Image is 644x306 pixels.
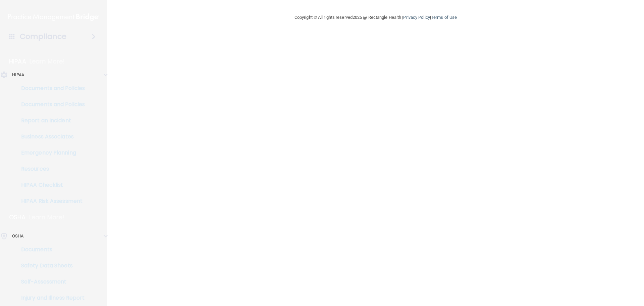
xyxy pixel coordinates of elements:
p: OSHA [12,232,23,240]
p: Self-Assessment [4,278,96,285]
p: Learn More! [30,57,65,65]
p: Resources [4,166,96,172]
div: Copyright © All rights reserved 2025 @ Rectangle Health | | [253,7,498,28]
p: Documents and Policies [4,101,96,108]
p: Learn More! [29,213,65,221]
a: Terms of Use [431,15,457,20]
p: HIPAA [9,57,26,65]
p: HIPAA [12,71,24,79]
p: Emergency Planning [4,149,96,156]
p: Report an Incident [4,117,96,124]
img: PMB logo [8,10,99,24]
p: HIPAA Risk Assessment [4,198,96,205]
p: Safety Data Sheets [4,262,96,269]
p: HIPAA Checklist [4,182,96,188]
p: Business Associates [4,133,96,140]
p: Documents [4,246,96,253]
h4: Compliance [20,32,66,41]
a: Privacy Policy [403,15,430,20]
p: OSHA [9,213,26,221]
p: Injury and Illness Report [4,295,96,301]
p: Documents and Policies [4,85,96,92]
